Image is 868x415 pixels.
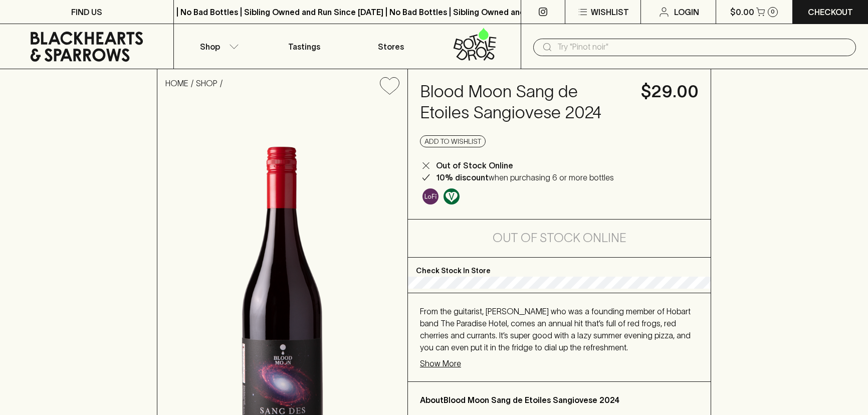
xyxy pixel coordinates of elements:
a: SHOP [196,79,218,88]
p: when purchasing 6 or more bottles [436,171,614,183]
p: FIND US [71,6,102,18]
a: Some may call it natural, others minimum intervention, either way, it’s hands off & maybe even a ... [420,186,441,207]
p: Tastings [288,41,320,53]
span: From the guitarist, [PERSON_NAME] who was a founding member of Hobart band The Paradise Hotel, co... [420,307,691,352]
p: Checkout [808,6,853,18]
p: About Blood Moon Sang de Etoiles Sangiovese 2024 [420,394,699,406]
h4: Blood Moon Sang de Etoiles Sangiovese 2024 [420,81,629,123]
p: Out of Stock Online [436,159,513,171]
button: Add to wishlist [420,135,486,147]
p: Wishlist [591,6,629,18]
h4: $29.00 [641,81,699,102]
p: 0 [771,9,775,15]
b: 10% discount [436,173,489,182]
a: HOME [165,79,188,88]
img: Lo-Fi [422,188,439,204]
a: Tastings [261,24,347,69]
p: Stores [378,41,404,53]
a: Stores [347,24,434,69]
button: Shop [174,24,261,69]
p: Login [674,6,699,18]
p: Show More [420,357,461,369]
h5: Out of Stock Online [493,230,626,246]
p: Shop [200,41,220,53]
button: Add to wishlist [376,73,403,99]
img: Vegan [444,188,460,204]
p: $0.00 [730,6,754,18]
a: Made without the use of any animal products. [441,186,462,207]
p: Check Stock In Store [408,258,711,277]
input: Try "Pinot noir" [557,39,848,55]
